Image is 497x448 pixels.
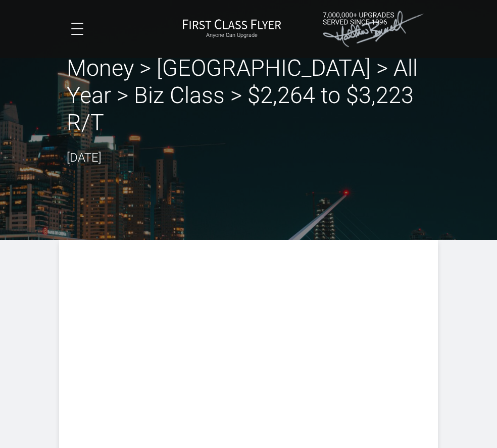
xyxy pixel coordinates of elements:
[182,32,281,39] small: Anyone Can Upgrade
[67,151,102,165] time: [DATE]
[182,19,281,39] a: First Class FlyerAnyone Can Upgrade
[67,55,430,136] h2: Money > [GEOGRAPHIC_DATA] > All Year > Biz Class > $2,264 to $3,223 R/T
[182,19,281,29] img: First Class Flyer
